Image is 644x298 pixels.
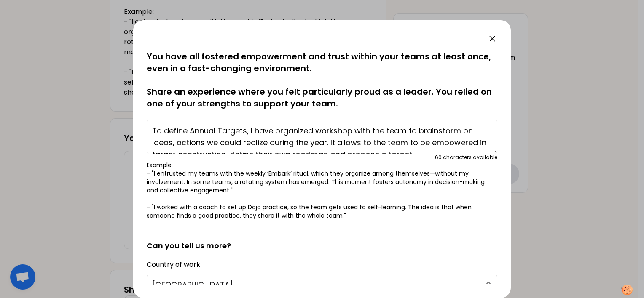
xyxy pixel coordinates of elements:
[147,51,497,109] p: You have all fostered empowerment and trust within your teams at least once, even in a fast-chang...
[435,154,497,161] div: 60 characters available
[147,226,497,252] h2: Can you tell us more?
[147,120,497,154] textarea: To define Annual Targets, I have organized workshop with the team to brainstorm on ideas, actions...
[147,161,497,220] p: Example: - "I entrusted my teams with the weekly ‘Embark’ ritual, which they organize among thems...
[147,260,200,269] label: Country of work
[147,274,497,296] button: [GEOGRAPHIC_DATA]
[152,279,480,291] span: [GEOGRAPHIC_DATA]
